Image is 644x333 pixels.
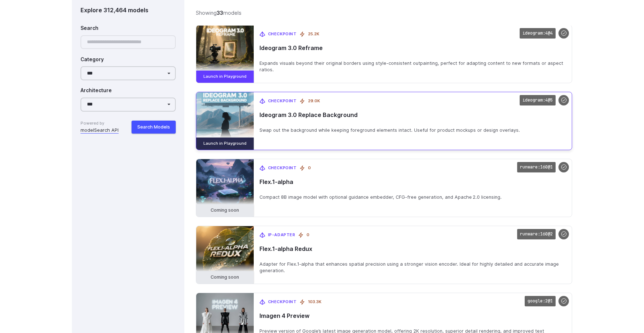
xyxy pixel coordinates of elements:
span: Compact 8B image model with optional guidance embedder, CFG-free generation, and Apache 2.0 licen... [259,194,566,201]
label: Architecture [80,87,112,95]
span: 0 [307,232,309,238]
span: Flex.1‑alpha [259,179,566,185]
span: Expands visuals beyond their original borders using style-consistent outpainting, perfect for ada... [259,60,566,73]
select: Category [80,66,176,80]
span: 25.2K [308,31,319,37]
span: Powered by [80,120,119,126]
span: IP-Adapter [268,232,295,238]
span: Imagen 4 Preview [259,312,566,319]
select: Architecture [80,98,176,112]
a: modelSearch API [80,126,119,134]
span: Swap out the background while keeping foreground elements intact. Useful for product mockups or d... [259,127,566,134]
span: Checkpoint [268,299,297,305]
img: Ideogram 3.0 Replace Background [193,90,257,141]
span: Ideogram 3.0 Replace Background [259,112,566,118]
code: ideogram:4@5 [520,95,556,105]
code: runware:160@2 [517,229,556,239]
span: 103.3K [308,299,321,305]
span: Checkpoint [268,98,297,104]
code: ideogram:4@4 [520,28,556,39]
code: google:2@1 [525,296,556,306]
span: 29.0K [308,98,320,104]
img: Flex.1‑alpha [196,159,254,205]
span: Flex.1‑alpha Redux [259,246,566,252]
img: Ideogram 3.0 Reframe [196,25,254,71]
span: Checkpoint [268,31,297,37]
span: Adapter for Flex.1‑alpha that enhances spatial precision using a stronger vision encoder. Ideal f... [259,261,566,274]
strong: 33 [217,10,223,16]
img: Flex.1‑alpha Redux [196,226,254,272]
label: Category [80,55,104,63]
div: Showing models [196,9,241,17]
span: Ideogram 3.0 Reframe [259,45,566,51]
button: Search Models [132,120,176,133]
span: 0 [308,165,311,171]
span: Checkpoint [268,165,297,171]
div: Explore 312,464 models [80,6,176,15]
label: Search [80,24,98,32]
code: runware:160@1 [517,162,556,172]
